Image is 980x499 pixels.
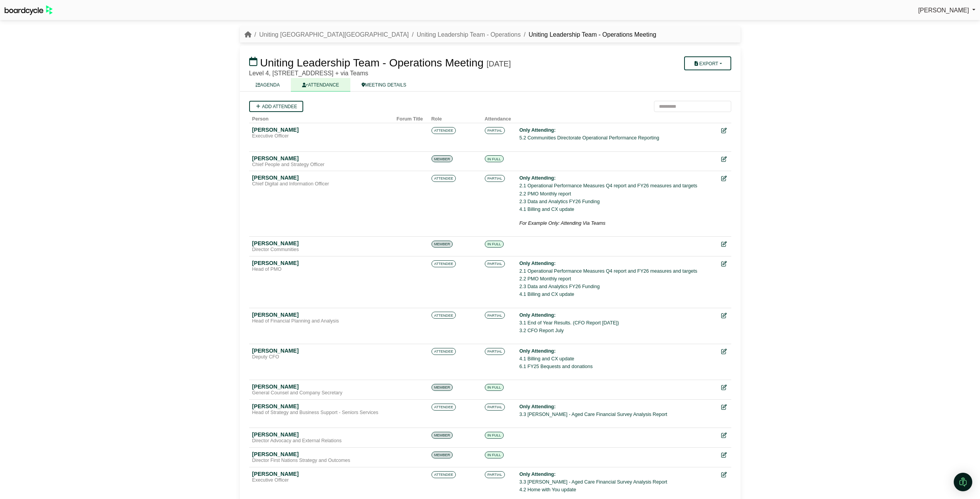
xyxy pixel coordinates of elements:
li: Uniting Leadership Team - Operations Meeting [521,30,656,40]
div: [PERSON_NAME] [252,431,391,438]
li: 4.1 Billing and CX update [520,205,715,213]
div: Only Attending: [520,347,715,355]
div: Edit [721,260,728,268]
div: Edit [721,126,728,135]
a: Uniting [GEOGRAPHIC_DATA][GEOGRAPHIC_DATA] [259,31,409,38]
li: 5.2 Communities Directorate Operational Performance Reporting [520,134,715,142]
div: Edit [721,383,728,392]
span: PARTIAL [485,175,505,182]
span: PARTIAL [485,471,505,478]
li: 2.3 Data and Analytics FY26 Funding [520,283,715,290]
span: ATTENDEE [431,312,456,319]
div: Director Communities [252,247,391,253]
span: PARTIAL [485,312,505,319]
div: Edit [721,311,728,320]
div: Edit [721,240,728,249]
div: Head of Strategy and Business Support - Seniors Services [252,410,391,416]
div: [PERSON_NAME] [252,347,391,354]
li: 6.1 FY25 Bequests and donations [520,363,715,370]
span: Uniting Leadership Team - Operations Meeting [260,57,483,69]
span: PARTIAL [485,348,505,355]
span: MEMBER [431,384,453,391]
li: 4.1 Billing and CX update [520,290,715,298]
span: ATTENDEE [431,127,456,134]
div: Only Attending: [520,126,715,134]
div: [PERSON_NAME] [252,451,391,458]
div: Director Advocacy and External Relations [252,438,391,444]
div: [PERSON_NAME] [252,383,391,390]
div: [PERSON_NAME] [252,470,391,477]
span: IN FULL [485,432,504,439]
div: Only Attending: [520,260,715,267]
li: 2.2 PMO Monthly report [520,275,715,283]
div: Open Intercom Messenger [954,473,972,491]
div: Edit [721,431,728,440]
li: 2.3 Data and Analytics FY26 Funding [520,198,715,205]
span: ATTENDEE [431,175,456,182]
span: MEMBER [431,155,453,162]
li: 2.1 Operational Performance Measures Q4 report and FY26 measures and targets [520,267,715,275]
span: ATTENDEE [431,348,456,355]
button: Export [684,56,731,70]
div: Only Attending: [520,470,715,478]
div: Edit [721,174,728,183]
span: MEMBER [431,432,453,439]
div: Only Attending: [520,403,715,411]
li: 4.1 Billing and CX update [520,355,715,363]
span: ATTENDEE [431,404,456,411]
a: [PERSON_NAME] [918,5,975,15]
a: Add attendee [249,101,304,112]
span: IN FULL [485,155,504,162]
div: Executive Officer [252,477,391,484]
img: BoardcycleBlackGreen-aaafeed430059cb809a45853b8cf6d952af9d84e6e89e1f1685b34bfd5cb7d64.svg [5,5,53,15]
div: Head of PMO [252,266,391,273]
span: PARTIAL [485,404,505,411]
p: For Example Only: Attending Via Teams [520,219,715,227]
span: [PERSON_NAME] [918,7,969,14]
li: 2.2 PMO Monthly report [520,190,715,198]
th: Forum Title [394,112,428,123]
div: Executive Officer [252,133,391,139]
div: [PERSON_NAME] [252,155,391,162]
div: [PERSON_NAME] [252,403,391,410]
span: IN FULL [485,384,504,391]
span: MEMBER [431,241,453,248]
a: Uniting Leadership Team - Operations [417,31,521,38]
span: Level 4, [STREET_ADDRESS] + via Teams [249,70,369,76]
a: ATTENDANCE [291,78,350,92]
div: [PERSON_NAME] [252,126,391,133]
div: Edit [721,347,728,356]
th: Role [428,112,482,123]
a: MEETING DETAILS [350,78,418,92]
li: 3.3 [PERSON_NAME] - Aged Care Financial Survey Analysis Report [520,478,715,486]
div: Edit [721,155,728,164]
span: ATTENDEE [431,260,456,267]
li: 2.1 Operational Performance Measures Q4 report and FY26 measures and targets [520,182,715,190]
div: [PERSON_NAME] [252,311,391,318]
div: General Counsel and Company Secretary [252,390,391,396]
span: PARTIAL [485,260,505,267]
div: Edit [721,451,728,460]
div: Edit [721,470,728,479]
span: IN FULL [485,241,504,248]
nav: breadcrumb [245,30,656,40]
a: AGENDA [245,78,291,92]
span: MEMBER [431,451,453,458]
div: Chief People and Strategy Officer [252,162,391,168]
div: [PERSON_NAME] [252,260,391,266]
span: IN FULL [485,451,504,458]
th: Person [249,112,394,123]
div: Edit [721,403,728,412]
th: Attendance [482,112,516,123]
div: [PERSON_NAME] [252,174,391,181]
div: Only Attending: [520,174,715,182]
li: 3.3 [PERSON_NAME] - Aged Care Financial Survey Analysis Report [520,411,715,418]
div: Director First Nations Strategy and Outcomes [252,458,391,464]
div: [PERSON_NAME] [252,240,391,247]
li: 3.2 CFO Report July [520,327,715,334]
span: PARTIAL [485,127,505,134]
span: ATTENDEE [431,471,456,478]
div: Head of Financial Planning and Analysis [252,318,391,324]
div: Chief Digital and Information Officer [252,181,391,187]
div: [DATE] [487,59,511,68]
